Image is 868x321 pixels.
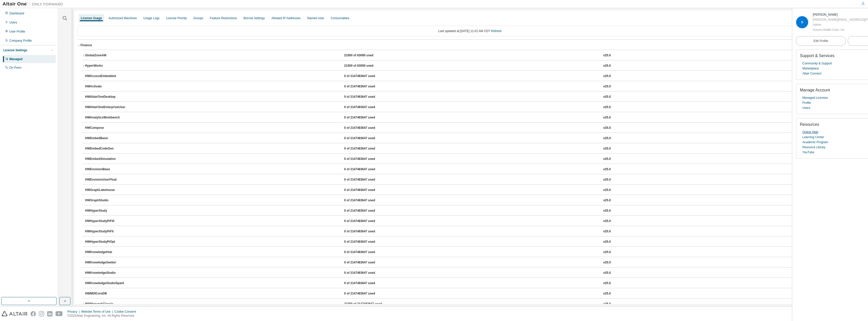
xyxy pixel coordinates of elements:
div: HyperWorks [85,64,130,68]
div: 0 of 2147483647 used [344,136,390,141]
div: HWEnvisionUserFloat [85,178,130,182]
button: GlobalZoneAM21000 of 63000 usedv25.0Expire date:[DATE] [82,50,858,61]
a: Academic Program [802,140,828,145]
div: 0 of 2147483647 used [344,229,390,234]
span: Manage Account [800,88,830,92]
div: Website Terms of Use [81,310,114,314]
div: 0 of 2147483647 used [344,157,390,161]
div: v25.0 [603,64,611,68]
div: Privacy [67,310,81,314]
div: v25.0 [603,95,611,99]
button: HWHyperStudyPiOpt0 of 2147483647 usedv25.0Expire date:[DATE] [85,236,858,248]
div: 0 of 2147483647 used [344,240,390,244]
div: License Settings [3,48,27,52]
a: Marketplace [802,66,819,71]
button: HWEnvisionUserFloat0 of 2147483647 usedv25.0Expire date:[DATE] [85,174,858,185]
div: Managed [9,57,22,61]
button: HWEmbedCodeGen0 of 2147483647 usedv25.0Expire date:[DATE] [85,143,858,154]
img: linkedin.svg [47,311,52,316]
div: HWMDICoreDB [85,291,130,296]
div: Groups [193,16,203,20]
span: S [801,20,803,24]
button: HWMonarchClassic21000 of 2147483647 usedv25.0Expire date:[DATE] [82,299,858,310]
button: HWAltairOneDesktop0 of 2147483647 usedv25.0Expire date:[DATE] [85,91,858,103]
a: Profile [802,100,811,105]
button: HWCompose0 of 2147483647 usedv25.0Expire date:[DATE] [85,122,858,134]
button: HWGraphLakehouse0 of 2147483647 usedv25.0Expire date:[DATE] [85,185,858,196]
div: 0 of 2147483647 used [344,167,390,172]
div: v25.0 [603,167,611,172]
div: 0 of 2147483647 used [344,250,390,255]
div: v25.0 [603,219,611,224]
div: v25.0 [603,115,611,120]
div: 0 of 2147483647 used [344,105,390,110]
div: v25.0 [603,281,611,286]
div: v25.0 [603,209,611,213]
div: HWCompose [85,126,130,130]
div: 0 of 2147483647 used [344,209,390,213]
div: HWAltairOneDesktop [85,95,130,99]
div: v25.0 [603,105,611,110]
div: v25.0 [603,157,611,161]
div: Users [9,20,17,24]
button: HWMDICoreDB0 of 2147483647 usedv25.0Expire date:[DATE] [85,288,858,299]
div: Finance [80,43,92,47]
div: HWGraphStudio [85,198,130,203]
div: Consumables [331,16,349,20]
a: Edit Profile [796,36,846,46]
div: 21000 of 2147483647 used [344,302,390,306]
p: © 2025 Altair Engineering, Inc. All Rights Reserved. [67,314,139,318]
div: HWEnvisionBase [85,167,130,172]
div: 0 of 2147483647 used [344,146,390,151]
a: Refresh [491,29,502,33]
div: v25.0 [603,260,611,265]
button: HWEnvisionBase0 of 2147483647 usedv25.0Expire date:[DATE] [85,164,858,175]
a: Altair Connect [802,71,821,76]
div: v25.0 [603,126,611,130]
div: 0 of 2147483647 used [344,115,390,120]
div: 0 of 2147483647 used [344,188,390,192]
div: HWKnowledgeSeeker [85,260,130,265]
div: v25.0 [603,178,611,182]
button: HWActivate0 of 2147483647 usedv25.0Expire date:[DATE] [85,81,858,92]
div: Allowed IP Addresses [272,16,301,20]
div: Cookie Consent [114,310,139,314]
div: Dashboard [9,11,24,15]
div: HWKnowledgeHub [85,250,130,255]
img: instagram.svg [39,311,44,316]
div: Authorized Machines [108,16,137,20]
div: v25.0 [603,84,611,89]
button: HWHyperStudyPiFit0 of 2147483647 usedv25.0Expire date:[DATE] [85,226,858,237]
div: v25.0 [603,271,611,275]
div: 0 of 2147483647 used [344,219,390,224]
div: v25.0 [603,240,611,244]
a: Online Help [802,130,818,135]
button: HWGraphStudio0 of 2147483647 usedv25.0Expire date:[DATE] [85,195,858,206]
div: HWHyperStudyPiOpt [85,240,130,244]
div: Company Profile [9,39,32,43]
div: 0 of 2147483647 used [344,95,390,99]
div: HWEmbedBasic [85,136,130,141]
div: License Priority [166,16,187,20]
div: v25.0 [603,146,611,151]
a: Users [802,105,810,110]
div: HWHyperStudyPiFit [85,229,130,234]
button: HyperWorks21000 of 63000 usedv25.0Expire date:[DATE] [82,60,858,71]
div: 0 of 2147483647 used [344,84,390,89]
div: v25.0 [603,198,611,203]
span: Support & Services [800,54,834,58]
div: License Usage [81,16,102,20]
div: v25.0 [603,302,611,306]
div: 0 of 2147483647 used [344,198,390,203]
div: User Profile [9,30,25,34]
div: HWActivate [85,84,130,89]
div: HWAccessEmbedded [85,74,130,79]
button: HWAnalyticsWorkbench0 of 2147483647 usedv25.0Expire date:[DATE] [85,112,858,123]
div: v25.0 [603,188,611,192]
div: 21000 of 63000 used [344,53,390,58]
div: HWMonarchClassic [85,302,130,306]
div: 0 of 2147483647 used [344,178,390,182]
button: FinanceLicense ID: 146144 [77,40,862,51]
div: HWEmbedSimulation [85,157,130,161]
div: HWAltairOneEnterpriseUser [85,105,130,110]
